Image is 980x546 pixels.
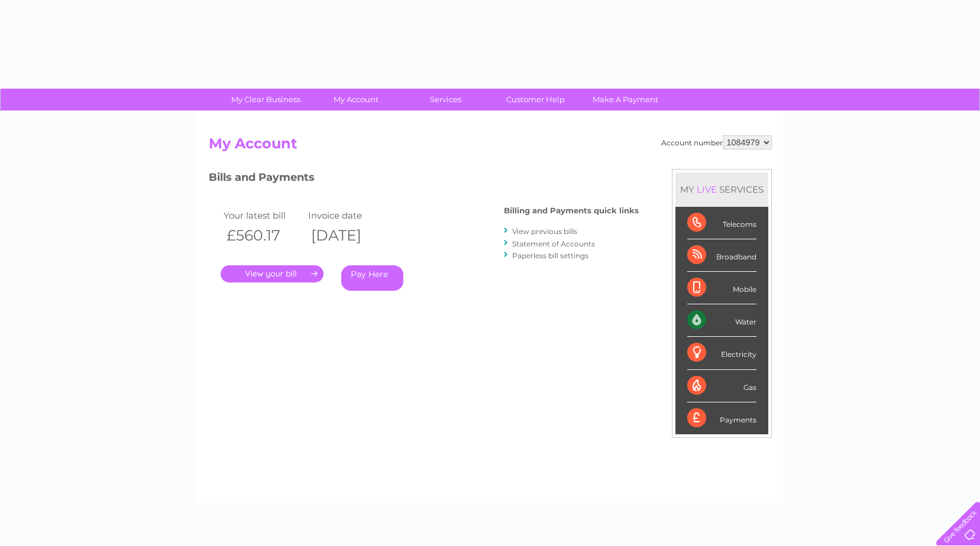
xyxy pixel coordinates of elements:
h4: Billing and Payments quick links [504,206,639,215]
div: LIVE [694,184,719,195]
a: My Account [307,89,405,110]
h3: Bills and Payments [209,169,639,190]
a: Paperless bill settings [512,251,588,260]
td: Your latest bill [221,207,306,223]
div: Water [687,304,756,337]
div: MY SERVICES [675,173,768,206]
td: Invoice date [305,207,390,223]
div: Mobile [687,272,756,304]
th: £560.17 [221,223,306,248]
div: Payments [687,402,756,434]
h2: My Account [209,135,772,158]
a: Make A Payment [577,89,674,110]
div: Electricity [687,337,756,369]
a: Statement of Accounts [512,239,595,248]
a: View previous bills [512,227,577,236]
div: Gas [687,370,756,402]
div: Broadband [687,239,756,272]
a: My Clear Business [217,89,315,110]
div: Account number [661,135,772,149]
div: Telecoms [687,207,756,239]
th: [DATE] [305,223,390,248]
a: Services [397,89,494,110]
a: Pay Here [341,265,403,291]
a: . [221,265,324,282]
a: Customer Help [487,89,584,110]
